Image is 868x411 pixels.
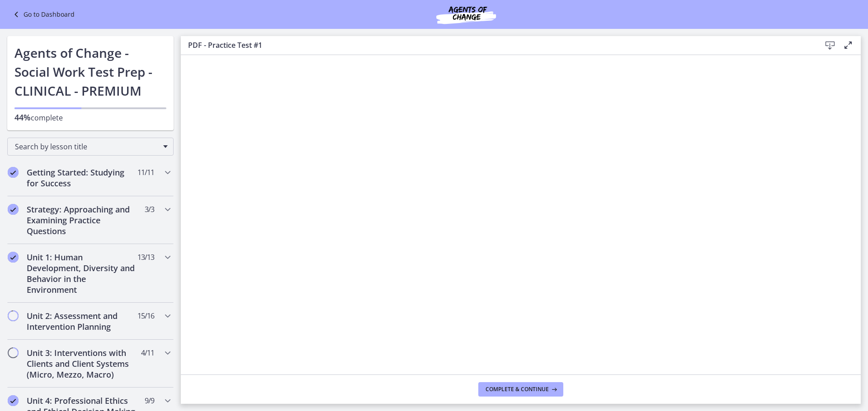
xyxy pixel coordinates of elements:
[145,204,154,215] span: 3 / 3
[137,310,154,321] span: 15 / 16
[137,252,154,263] span: 13 / 13
[27,252,137,295] h2: Unit 1: Human Development, Diversity and Behavior in the Environment
[8,252,19,263] i: Completed
[137,167,154,178] span: 11 / 11
[14,43,166,100] h1: Agents of Change - Social Work Test Prep - CLINICAL - PREMIUM
[14,112,166,123] p: complete
[27,347,137,380] h2: Unit 3: Interventions with Clients and Client Systems (Micro, Mezzo, Macro)
[8,167,19,178] i: Completed
[27,310,137,332] h2: Unit 2: Assessment and Intervention Planning
[27,204,137,236] h2: Strategy: Approaching and Examining Practice Questions
[145,395,154,406] span: 9 / 9
[8,204,19,215] i: Completed
[11,9,75,20] a: Go to Dashboard
[412,4,520,25] img: Agents of Change
[478,382,563,397] button: Complete & continue
[8,395,19,406] i: Completed
[14,112,31,123] span: 44%
[15,142,159,152] span: Search by lesson title
[7,138,174,156] div: Search by lesson title
[141,347,154,358] span: 4 / 11
[188,40,807,51] h3: PDF - Practice Test #1
[486,386,549,393] span: Complete & continue
[27,167,137,189] h2: Getting Started: Studying for Success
